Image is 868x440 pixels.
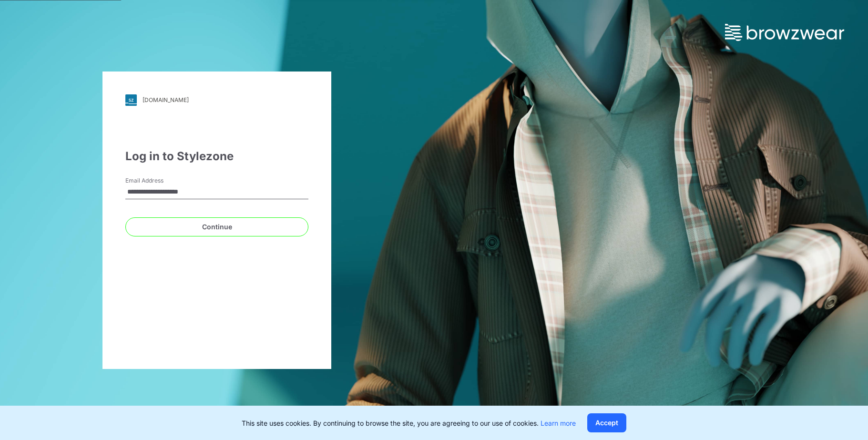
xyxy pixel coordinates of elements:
[125,94,308,106] a: [DOMAIN_NAME]
[143,96,189,103] div: [DOMAIN_NAME]
[125,176,192,185] label: Email Address
[725,24,844,41] img: browzwear-logo.73288ffb.svg
[587,413,626,432] button: Accept
[125,148,308,165] div: Log in to Stylezone
[242,418,576,428] p: This site uses cookies. By continuing to browse the site, you are agreeing to our use of cookies.
[125,217,308,236] button: Continue
[541,419,576,427] a: Learn more
[125,94,137,106] img: svg+xml;base64,PHN2ZyB3aWR0aD0iMjgiIGhlaWdodD0iMjgiIHZpZXdCb3g9IjAgMCAyOCAyOCIgZmlsbD0ibm9uZSIgeG...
